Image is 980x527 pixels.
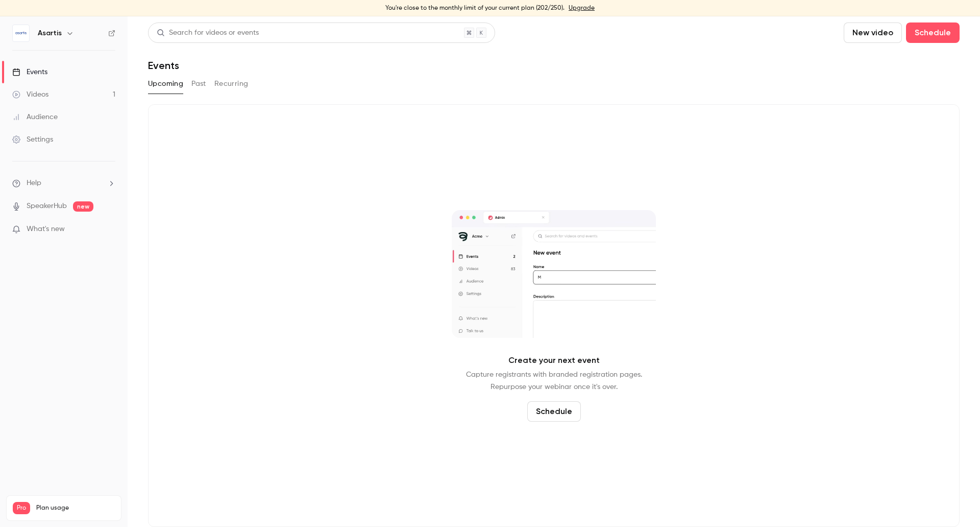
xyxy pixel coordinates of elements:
[12,67,47,77] div: Events
[148,76,183,92] button: Upcoming
[36,504,115,512] span: Plan usage
[13,25,29,41] img: Asartis
[38,28,62,38] h6: Asartis
[569,4,595,12] a: Upgrade
[508,354,600,366] p: Create your next event
[27,224,65,235] span: What's new
[12,89,48,100] div: Videos
[103,225,115,234] iframe: Noticeable Trigger
[844,22,902,43] button: New video
[527,401,581,422] button: Schedule
[27,201,67,212] a: SpeakerHub
[466,369,642,393] p: Capture registrants with branded registration pages. Repurpose your webinar once it's over.
[12,178,115,189] li: help-dropdown-opener
[12,134,53,145] div: Settings
[157,28,259,38] div: Search for videos or events
[148,59,179,72] h1: Events
[12,112,58,122] div: Audience
[13,502,30,514] span: Pro
[73,201,93,212] span: new
[191,76,206,92] button: Past
[27,178,41,189] span: Help
[214,76,249,92] button: Recurring
[906,22,960,43] button: Schedule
